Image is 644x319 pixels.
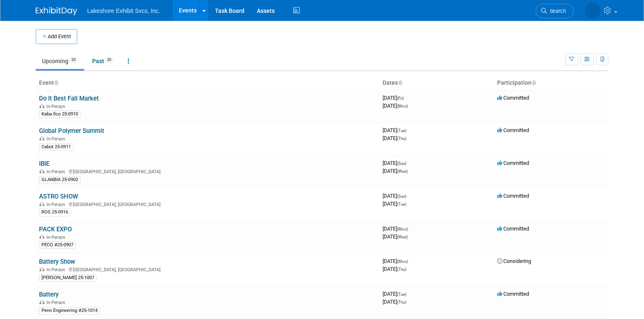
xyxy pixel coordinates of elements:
[39,307,100,314] div: Penn Engineering #25-1014
[497,127,529,133] span: Committed
[409,226,410,232] span: -
[39,226,72,233] a: PACK EXPO
[39,193,78,200] a: ASTRO SHOW
[39,168,376,174] div: [GEOGRAPHIC_DATA], [GEOGRAPHIC_DATA]
[46,104,68,109] span: In-Person
[87,7,160,14] span: Lakeshore Exhibit Svcs, Inc.
[36,7,77,15] img: ExhibitDay
[497,160,529,166] span: Committed
[397,136,406,141] span: (Thu)
[407,127,409,133] span: -
[497,226,529,232] span: Committed
[397,300,406,304] span: (Thu)
[379,76,494,90] th: Dates
[39,291,59,298] a: Battery
[39,136,44,140] img: In-Person Event
[39,266,376,272] div: [GEOGRAPHIC_DATA], [GEOGRAPHIC_DATA]
[494,76,608,90] th: Participation
[536,4,574,18] a: Search
[39,201,376,207] div: [GEOGRAPHIC_DATA], [GEOGRAPHIC_DATA]
[39,267,44,271] img: In-Person Event
[383,233,408,240] span: [DATE]
[397,227,408,231] span: (Mon)
[585,3,600,19] img: MICHELLE MOYA
[497,95,529,101] span: Committed
[407,193,409,199] span: -
[383,193,409,199] span: [DATE]
[383,201,406,207] span: [DATE]
[46,202,68,207] span: In-Person
[497,193,529,199] span: Committed
[547,8,566,14] span: Search
[397,235,408,239] span: (Wed)
[397,194,406,199] span: (Sun)
[383,266,406,272] span: [DATE]
[497,291,529,297] span: Committed
[39,274,97,282] div: [PERSON_NAME] 25-1007
[397,259,408,264] span: (Mon)
[397,161,406,166] span: (Sun)
[407,291,409,297] span: -
[39,104,44,108] img: In-Person Event
[398,79,402,86] a: Sort by Start Date
[39,235,44,239] img: In-Person Event
[86,53,120,69] a: Past20
[405,95,406,101] span: -
[69,57,78,63] span: 20
[39,95,99,102] a: Do It Best Fall Market
[383,135,406,141] span: [DATE]
[397,169,408,174] span: (Wed)
[46,136,68,142] span: In-Person
[39,110,80,118] div: Kaba Ilco 25-0910
[46,300,68,305] span: In-Person
[39,160,49,167] a: IBIE
[39,202,44,206] img: In-Person Event
[397,267,406,272] span: (Thu)
[46,235,68,240] span: In-Person
[497,258,531,264] span: Considering
[532,79,536,86] a: Sort by Participation Type
[105,57,114,63] span: 20
[39,176,80,184] div: GLANBIA 25-0902
[397,104,408,108] span: (Mon)
[36,29,77,44] button: Add Event
[36,76,379,90] th: Event
[36,53,84,69] a: Upcoming20
[409,258,410,264] span: -
[383,127,409,133] span: [DATE]
[39,127,104,135] a: Global Polymer Summit
[383,258,410,264] span: [DATE]
[383,168,408,174] span: [DATE]
[397,202,406,206] span: (Tue)
[383,226,410,232] span: [DATE]
[407,160,409,166] span: -
[46,169,68,174] span: In-Person
[383,299,406,305] span: [DATE]
[383,160,409,166] span: [DATE]
[39,143,73,151] div: Cabot 25-0911
[39,169,44,173] img: In-Person Event
[383,291,409,297] span: [DATE]
[397,96,404,101] span: (Fri)
[397,292,406,297] span: (Tue)
[54,79,58,86] a: Sort by Event Name
[39,300,44,304] img: In-Person Event
[383,95,406,101] span: [DATE]
[39,258,75,265] a: Battery Show
[383,103,408,109] span: [DATE]
[39,209,71,216] div: ROS 25-0916
[46,267,68,272] span: In-Person
[397,128,406,133] span: (Tue)
[39,241,76,249] div: PECO #25-0907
